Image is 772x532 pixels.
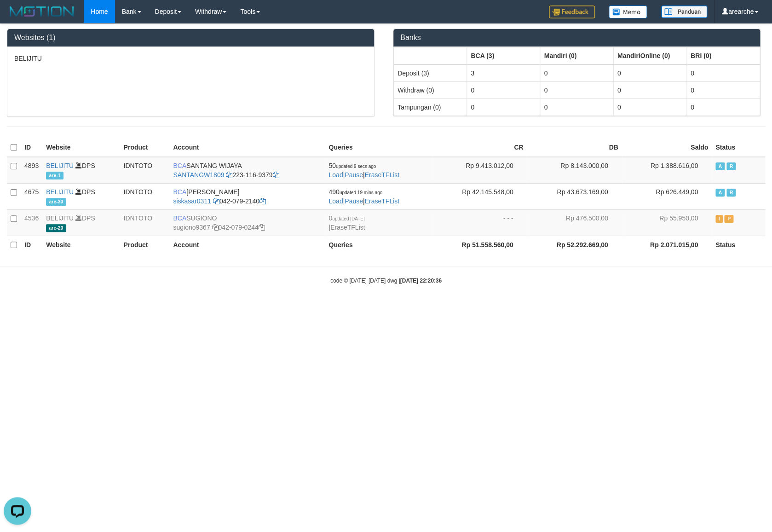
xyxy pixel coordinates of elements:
span: updated 9 secs ago [336,164,376,169]
th: Status [712,236,765,254]
a: EraseTFList [364,197,399,205]
span: | | [328,188,399,205]
span: Active [715,162,725,170]
img: MOTION_logo.png [7,5,77,18]
th: Website [42,236,120,254]
td: 3 [467,64,540,82]
td: 0 [613,81,686,98]
td: SUGIONO 042-079-0244 [169,209,325,236]
a: Load [328,171,343,179]
span: Active [715,189,725,197]
td: 4536 [21,209,42,236]
td: 4893 [21,157,42,184]
img: panduan.png [661,6,707,18]
td: Rp 9.413.012,00 [432,157,527,184]
a: BELIJITU [46,162,74,169]
span: | [328,214,365,231]
th: Group: activate to sort column ascending [686,47,760,64]
span: 490 [328,188,382,196]
a: siskasar0311 [173,197,211,205]
th: Rp 52.292.669,00 [527,236,622,254]
span: BCA [173,188,186,196]
th: Website [42,139,120,157]
a: Copy 2231169379 to clipboard [272,171,279,179]
td: 0 [686,98,760,116]
td: - - - [432,209,527,236]
span: Inactive [715,215,723,223]
a: Copy siskasar0311 to clipboard [213,197,219,205]
span: 0 [328,214,364,222]
td: [PERSON_NAME] 042-079-2140 [169,183,325,209]
td: Deposit (3) [394,64,467,82]
a: SANTANGW1809 [173,171,224,179]
th: Account [169,236,325,254]
td: 4675 [21,183,42,209]
td: DPS [42,183,120,209]
th: Account [169,139,325,157]
th: ID [21,236,42,254]
a: Copy 0420790244 to clipboard [259,224,265,231]
img: Button%20Memo.svg [609,6,647,18]
td: 0 [613,98,686,116]
th: Group: activate to sort column ascending [467,47,540,64]
h3: Banks [400,34,753,42]
td: Rp 43.673.169,00 [527,183,622,209]
td: Withdraw (0) [394,81,467,98]
td: Rp 476.500,00 [527,209,622,236]
span: 50 [328,162,376,169]
td: Rp 8.143.000,00 [527,157,622,184]
a: Pause [345,197,363,205]
td: IDNTOTO [120,183,170,209]
span: Running [726,162,736,170]
td: 0 [686,64,760,82]
td: 0 [686,81,760,98]
td: 0 [540,98,613,116]
th: Group: activate to sort column ascending [394,47,467,64]
th: Rp 51.558.560,00 [432,236,527,254]
span: are-20 [46,224,66,232]
span: updated [DATE] [332,216,364,221]
span: BCA [173,162,186,169]
span: Paused [724,215,733,223]
td: 0 [467,98,540,116]
td: Rp 626.449,00 [622,183,712,209]
th: Saldo [622,139,712,157]
th: ID [21,139,42,157]
a: Copy SANTANGW1809 to clipboard [226,171,232,179]
th: Rp 2.071.015,00 [622,236,712,254]
th: Product [120,236,170,254]
span: Running [726,189,736,197]
h3: Websites (1) [14,34,367,42]
th: DB [527,139,622,157]
a: EraseTFList [330,224,365,231]
span: updated 19 mins ago [340,190,382,195]
a: EraseTFList [364,171,399,179]
span: | | [328,162,399,179]
a: Pause [345,171,363,179]
a: Load [328,197,343,205]
p: BELIJITU [14,54,367,63]
td: Rp 42.145.548,00 [432,183,527,209]
a: Copy sugiono9367 to clipboard [212,224,218,231]
small: code © [DATE]-[DATE] dwg | [330,278,442,284]
a: sugiono9367 [173,224,210,231]
th: CR [432,139,527,157]
a: BELIJITU [46,188,74,196]
img: Feedback.jpg [549,6,595,18]
td: SANTANG WIJAYA 223-116-9379 [169,157,325,184]
strong: [DATE] 22:20:36 [400,278,442,284]
th: Group: activate to sort column ascending [540,47,613,64]
td: DPS [42,157,120,184]
td: Rp 55.950,00 [622,209,712,236]
td: Tampungan (0) [394,98,467,116]
td: 0 [613,64,686,82]
th: Group: activate to sort column ascending [613,47,686,64]
td: Rp 1.388.616,00 [622,157,712,184]
a: BELIJITU [46,214,74,222]
td: 0 [540,64,613,82]
a: Copy 0420792140 to clipboard [259,197,266,205]
td: DPS [42,209,120,236]
td: IDNTOTO [120,209,170,236]
td: 0 [467,81,540,98]
th: Queries [325,236,432,254]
